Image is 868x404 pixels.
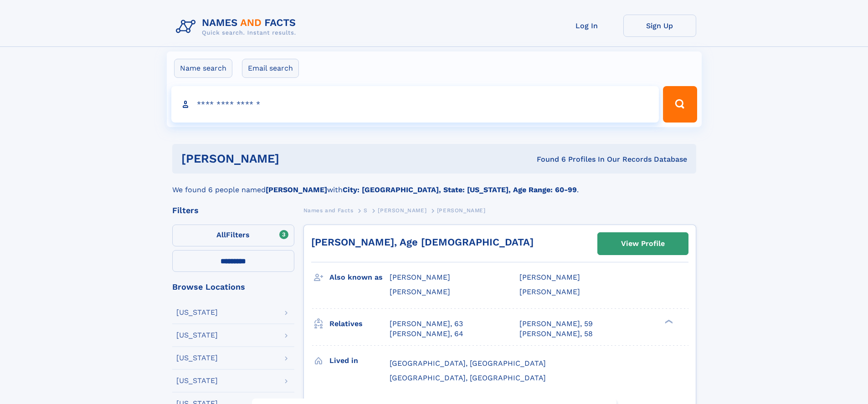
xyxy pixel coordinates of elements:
[176,354,218,362] div: [US_STATE]
[172,283,294,291] div: Browse Locations
[390,373,546,382] span: [GEOGRAPHIC_DATA], [GEOGRAPHIC_DATA]
[176,332,218,339] div: [US_STATE]
[329,270,390,285] h3: Also known as
[623,15,696,37] a: Sign Up
[329,353,390,368] h3: Lived in
[378,207,426,214] span: [PERSON_NAME]
[266,185,327,194] b: [PERSON_NAME]
[390,359,546,368] span: [GEOGRAPHIC_DATA], [GEOGRAPHIC_DATA]
[390,273,450,281] span: [PERSON_NAME]
[242,59,299,78] label: Email search
[303,205,354,216] a: Names and Facts
[519,273,580,281] span: [PERSON_NAME]
[663,86,697,123] button: Search Button
[364,207,368,214] span: S
[174,59,232,78] label: Name search
[519,329,593,339] a: [PERSON_NAME], 58
[343,185,577,194] b: City: [GEOGRAPHIC_DATA], State: [US_STATE], Age Range: 60-99
[172,174,696,195] div: We found 6 people named with .
[311,236,534,248] a: [PERSON_NAME], Age [DEMOGRAPHIC_DATA]
[171,86,659,123] input: search input
[181,153,408,164] h1: [PERSON_NAME]
[176,309,218,316] div: [US_STATE]
[364,205,368,216] a: S
[519,287,580,296] span: [PERSON_NAME]
[172,225,294,246] label: Filters
[216,230,226,239] span: All
[390,287,450,296] span: [PERSON_NAME]
[519,319,593,329] a: [PERSON_NAME], 59
[176,377,218,384] div: [US_STATE]
[550,15,623,37] a: Log In
[172,206,294,215] div: Filters
[329,316,390,332] h3: Relatives
[390,319,463,329] a: [PERSON_NAME], 63
[663,318,673,324] div: ❯
[621,233,665,254] div: View Profile
[437,207,486,214] span: [PERSON_NAME]
[390,329,463,339] a: [PERSON_NAME], 64
[598,233,688,255] a: View Profile
[378,205,426,216] a: [PERSON_NAME]
[408,154,687,164] div: Found 6 Profiles In Our Records Database
[172,15,303,39] img: Logo Names and Facts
